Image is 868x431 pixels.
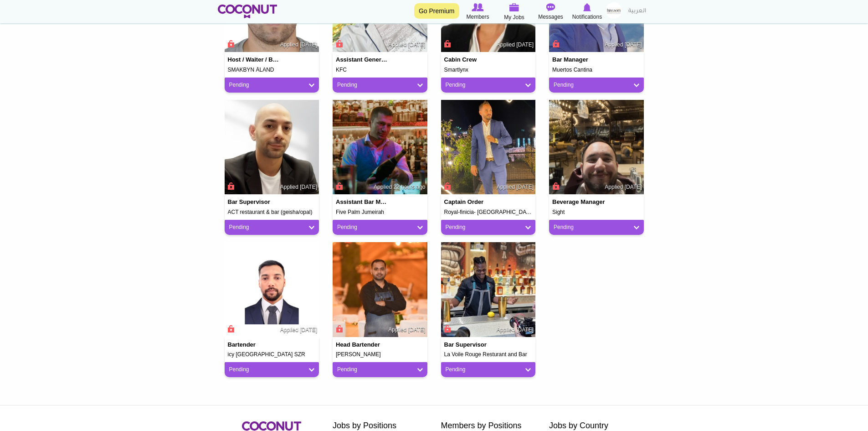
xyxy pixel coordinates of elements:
[549,421,644,431] h2: Jobs by Country
[228,342,281,348] h4: Bartender
[226,39,235,48] span: Connect to Unlock the Profile
[229,366,315,374] a: Pending
[472,3,483,11] img: Browse Members
[228,352,316,358] h5: icy [GEOGRAPHIC_DATA] SZR
[444,352,533,358] h5: La Voile Rouge Resturant and Bar
[504,13,524,22] span: My Jobs
[466,12,489,21] span: Members
[336,199,389,205] h4: Assistant bar manager
[336,67,424,73] h5: KFC
[336,209,424,215] h5: Five Palm Jumeirah
[443,324,451,333] span: Connect to Unlock the Profile
[444,57,497,63] h4: Cabin Crew
[444,342,497,348] h4: Bar Supervisor
[228,67,316,73] h5: SMAKBYN ÅLAND
[509,3,519,11] img: My Jobs
[441,242,536,337] img: Friday Edogiawerie's picture
[552,57,605,63] h4: Bar Manager
[337,223,423,231] a: Pending
[554,223,639,231] a: Pending
[334,324,343,333] span: Connect to Unlock the Profile
[228,199,281,205] h4: Bar Supervisor
[552,209,641,215] h5: Sight
[414,3,459,19] a: Go Premium
[228,209,316,215] h5: ACT restaurant & bar (geisha/opal)
[583,3,591,11] img: Notifications
[337,366,423,374] a: Pending
[554,81,639,89] a: Pending
[552,199,605,205] h4: Beverage manager
[533,2,569,21] a: Messages Messages
[226,182,235,191] span: Connect to Unlock the Profile
[549,100,644,195] img: Chady Jabr's picture
[218,5,277,18] img: Home
[441,100,536,195] img: Ziad Abdallah's picture
[229,223,315,231] a: Pending
[336,352,424,358] h5: [PERSON_NAME]
[446,223,531,231] a: Pending
[460,2,496,21] a: Browse Members Members
[552,67,641,73] h5: Muertos Cantina
[334,182,343,191] span: Connect to Unlock the Profile
[225,100,319,195] img: Charbel gerges's picture
[572,12,602,21] span: Notifications
[551,182,559,191] span: Connect to Unlock the Profile
[229,81,315,89] a: Pending
[444,67,533,73] h5: Smartlynx
[336,342,389,348] h4: Head Bartender
[444,199,497,205] h4: Captain order
[444,209,533,215] h5: Royal-finicia- [GEOGRAPHIC_DATA] -habtour
[569,2,606,21] a: Notifications Notifications
[546,3,555,11] img: Messages
[333,421,427,431] h2: Jobs by Positions
[624,2,651,21] a: العربية
[441,421,536,431] h2: Members by Positions
[446,81,531,89] a: Pending
[226,324,235,333] span: Connect to Unlock the Profile
[334,39,343,48] span: Connect to Unlock the Profile
[225,242,319,337] img: Md Mozammel Haque's picture
[446,366,531,374] a: Pending
[336,57,389,63] h4: Assistant General Manager
[538,12,563,21] span: Messages
[551,39,559,48] span: Connect to Unlock the Profile
[333,242,427,337] img: Mohammad Azhar's picture
[443,182,451,191] span: Connect to Unlock the Profile
[337,81,423,89] a: Pending
[228,57,281,63] h4: Host / Waiter / Bartender
[496,2,533,22] a: My Jobs My Jobs
[333,100,427,195] img: Fattah Jabrayilov's picture
[443,39,451,48] span: Connect to Unlock the Profile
